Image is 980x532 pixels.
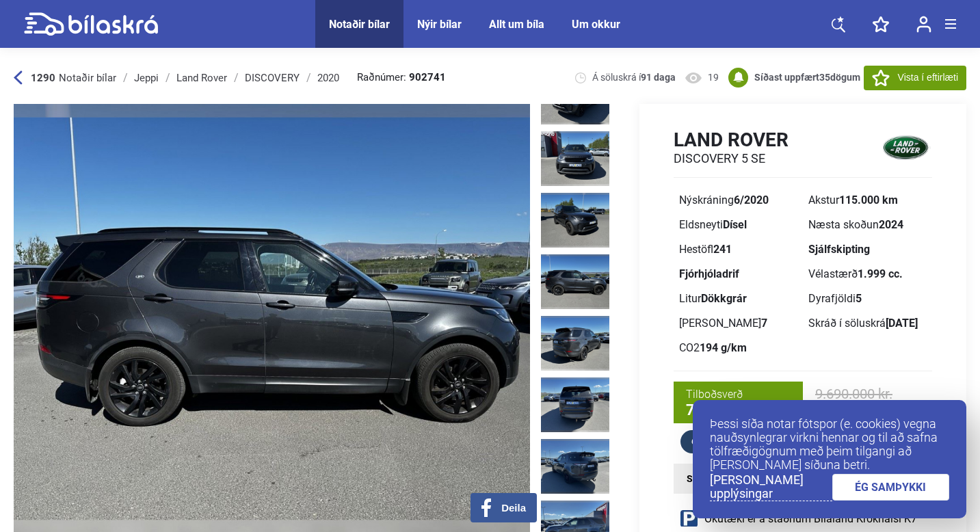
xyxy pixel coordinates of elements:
[710,473,832,501] a: [PERSON_NAME] upplýsingar
[572,18,620,31] a: Um okkur
[713,243,732,256] b: 241
[679,267,739,280] b: Fjórhjóladrif
[708,71,719,84] span: 19
[879,218,903,231] b: 2024
[674,129,789,151] h1: Land Rover
[856,292,862,305] b: 5
[245,72,300,83] div: DISCOVERY
[641,72,676,83] b: 91 daga
[808,293,927,304] div: Dyrafjöldi
[541,377,609,432] img: 1747744846_6741038134518032213_20044818894994214.jpg
[754,72,860,83] b: Síðast uppfært dögum
[501,502,526,514] span: Deila
[864,66,966,90] button: Vista í eftirlæti
[679,318,797,329] div: [PERSON_NAME]
[700,341,747,354] b: 194 g/km
[886,317,918,330] b: [DATE]
[858,267,903,280] b: 1.999 cc.
[723,218,747,231] b: Dísel
[471,493,537,522] button: Deila
[710,417,949,472] p: Þessi síða notar fótspor (e. cookies) vegna nauðsynlegrar virkni hennar og til að safna tölfræðig...
[489,18,544,31] a: Allt um bíla
[898,70,958,85] span: Vista í eftirlæti
[815,387,920,401] span: 9.690.000 kr.
[808,269,927,280] div: Vélastærð
[808,318,927,329] div: Skráð í söluskrá
[687,473,743,484] strong: Skoða skipti:
[680,434,767,449] div: 63.029 kr. / mán
[734,194,769,207] b: 6/2020
[701,292,747,305] b: Dökkgrár
[679,244,797,255] div: Hestöfl
[541,254,609,309] img: 1747744845_1781489083970943915_20044817681129702.jpg
[808,243,870,256] b: Sjálfskipting
[541,439,609,494] img: 1747744846_4537018486068726866_20044819518349107.jpg
[59,72,116,84] span: Notaðir bílar
[686,387,791,403] span: Tilboðsverð
[541,131,609,186] img: 1747744844_7861744720121337336_20044816615884080.jpg
[541,316,609,371] img: 1747744845_6821138599882452221_20044818286706780.jpg
[317,72,339,83] div: 2020
[679,293,797,304] div: Litur
[541,193,609,248] img: 1747744844_4875167052018896025_20044817159169301.jpg
[417,18,462,31] a: Nýir bílar
[329,18,390,31] a: Notaðir bílar
[409,72,446,83] b: 902741
[357,72,446,83] span: Raðnúmer:
[916,16,931,33] img: user-login.svg
[808,220,927,230] div: Næsta skoðun
[686,403,791,418] span: 7.290.000 kr.
[832,474,950,501] a: ÉG SAMÞYKKI
[592,71,676,84] span: Á söluskrá í
[176,72,227,83] div: Land Rover
[704,514,917,524] span: Ökutæki er á staðnum Bílaland Krókhálsi K7
[761,317,767,330] b: 7
[134,72,159,83] div: Jeppi
[879,128,932,167] img: logo Land Rover DISCOVERY 5 SE
[674,151,789,166] h2: DISCOVERY 5 SE
[819,72,830,83] span: 35
[679,195,797,206] div: Nýskráning
[808,195,927,206] div: Akstur
[839,194,898,207] b: 115.000 km
[679,343,797,354] div: CO2
[31,72,55,84] b: 1290
[679,220,797,230] div: Eldsneyti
